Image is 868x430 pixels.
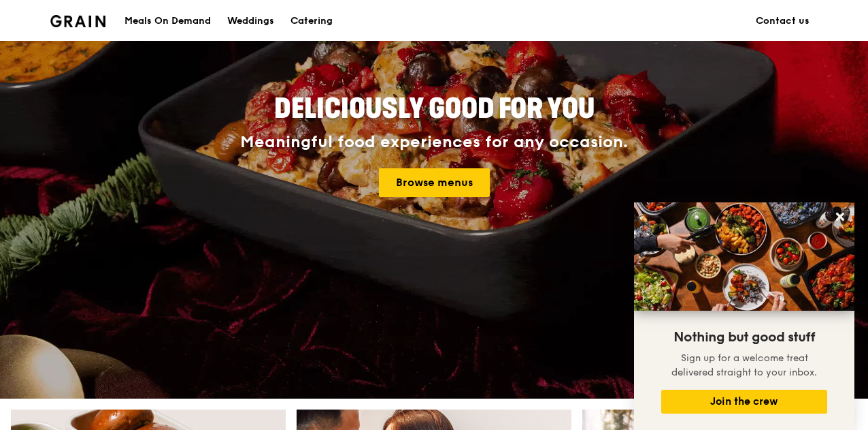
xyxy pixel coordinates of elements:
a: Contact us [748,1,818,42]
div: Meaningful food experiences for any occasion. [189,133,679,152]
img: Grain [50,15,105,27]
button: Close [829,206,851,228]
div: Weddings [227,1,274,42]
div: Meals On Demand [124,1,211,42]
div: Catering [290,1,333,42]
a: Browse menus [379,168,490,197]
a: Weddings [219,1,282,42]
span: Sign up for a welcome treat delivered straight to your inbox. [671,352,817,378]
span: Deliciously good for you [274,93,595,125]
span: Nothing but good stuff [673,329,815,345]
button: Join the crew [661,390,827,414]
img: DSC07876-Edit02-Large.jpeg [634,202,854,311]
a: Catering [282,1,341,42]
